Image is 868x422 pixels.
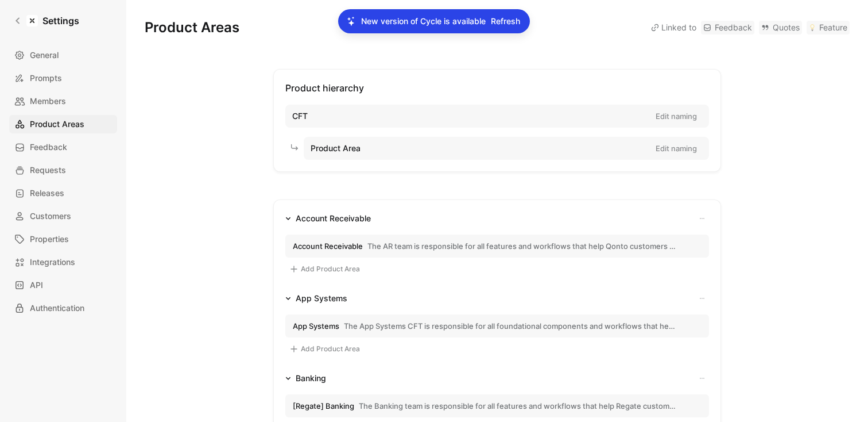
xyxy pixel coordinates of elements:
a: Authentication [9,299,117,317]
a: Properties [9,230,117,248]
div: Account Receivable [296,212,371,225]
a: General [9,46,117,64]
a: Integrations [9,253,117,271]
button: Add Product Area [285,342,364,356]
button: App SystemsThe App Systems CFT is responsible for all foundational components and workflows that ... [285,314,709,337]
button: Add Product Area [285,262,364,276]
button: Edit naming [650,140,702,156]
span: The AR team is responsible for all features and workflows that help Qonto customers request, send... [367,241,676,251]
span: Product hierarchy [285,82,364,94]
button: Banking [281,371,331,385]
a: Feedback [9,138,117,156]
p: New version of Cycle is available [361,14,486,28]
span: Releases [30,186,64,200]
span: Prompts [30,71,62,85]
a: Product Areas [9,115,117,133]
span: App Systems [293,321,339,331]
a: Requests [9,161,117,179]
a: Feedback [701,21,754,34]
a: Customers [9,207,117,225]
button: App Systems [281,291,352,305]
button: Account Receivable [281,212,375,225]
span: Requests [30,163,66,177]
button: Account ReceivableThe AR team is responsible for all features and workflows that help Qonto custo... [285,235,709,258]
a: Settings [9,9,84,32]
span: General [30,48,59,62]
a: API [9,276,117,294]
span: [Regate] Banking [293,401,354,411]
span: Product Area [311,141,361,155]
a: Members [9,92,117,110]
span: Refresh [491,14,520,28]
a: Prompts [9,69,117,87]
a: 💡Feature [807,21,850,34]
span: Feedback [30,140,67,154]
a: Releases [9,184,117,202]
h1: Product Areas [145,18,239,37]
div: App Systems [296,291,347,305]
span: API [30,278,43,292]
span: Integrations [30,255,75,269]
h1: Settings [42,14,79,28]
span: Customers [30,209,71,223]
span: Authentication [30,301,84,315]
a: Quotes [759,21,802,34]
button: Refresh [490,14,521,29]
button: Edit naming [650,108,702,124]
div: Banking [296,371,326,385]
span: Properties [30,232,69,246]
span: The App Systems CFT is responsible for all foundational components and workflows that help Qonto ... [344,321,676,331]
span: Members [30,94,66,108]
div: Linked to [651,21,696,34]
button: [Regate] BankingThe Banking team is responsible for all features and workflows that help Regate c... [285,394,709,417]
img: 💡 [809,24,816,31]
span: CFT [292,109,308,123]
span: Account Receivable [293,241,363,251]
span: Product Areas [30,117,84,131]
span: The Banking team is responsible for all features and workflows that help Regate customers connect... [359,401,676,411]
